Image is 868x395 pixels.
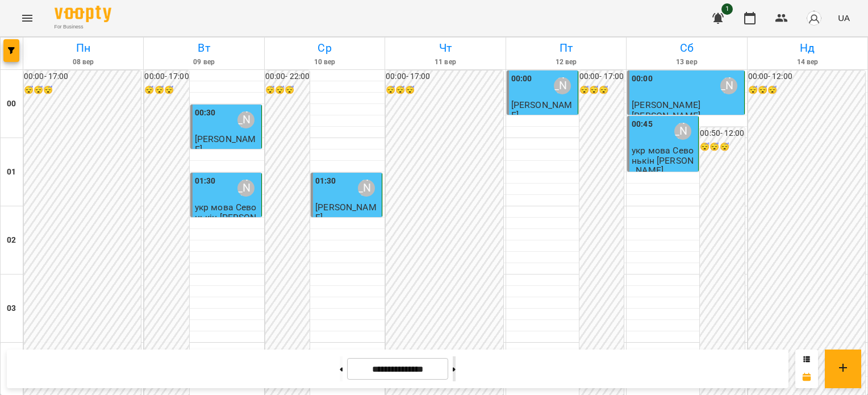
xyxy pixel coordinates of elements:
[632,99,700,110] span: [PERSON_NAME]
[700,127,744,140] h6: 00:50 - 12:00
[720,77,737,94] div: Литвин Галина
[25,57,141,68] h6: 08 вер
[315,202,377,222] span: [PERSON_NAME]
[7,98,16,110] h6: 00
[628,57,745,68] h6: 13 вер
[833,7,854,28] button: UA
[195,134,256,154] span: [PERSON_NAME]
[674,123,691,140] div: Литвин Галина
[386,70,503,83] h6: 00:00 - 17:00
[55,6,111,22] img: Voopty Logo
[386,84,503,97] h6: 😴😴😴
[511,99,573,120] span: [PERSON_NAME]
[195,107,216,119] label: 00:30
[508,39,624,57] h6: Пт
[749,39,866,57] h6: Нд
[749,57,866,68] h6: 14 вер
[14,5,41,32] button: Menu
[721,3,733,15] span: 1
[265,70,310,83] h6: 00:00 - 22:00
[195,175,216,188] label: 01:30
[632,145,694,176] span: укр мова Севонькін [PERSON_NAME]
[511,73,532,85] label: 00:00
[55,23,111,31] span: For Business
[266,57,383,68] h6: 10 вер
[838,12,850,24] span: UA
[24,84,141,97] h6: 😴😴😴
[144,70,189,83] h6: 00:00 - 17:00
[265,84,310,97] h6: 😴😴😴
[315,175,336,188] label: 01:30
[358,180,375,197] div: Литвин Галина
[266,39,383,57] h6: Ср
[700,141,744,153] h6: 😴😴😴
[7,302,16,315] h6: 03
[554,77,571,94] div: Литвин Галина
[7,234,16,247] h6: 02
[632,111,700,120] p: [PERSON_NAME]
[748,70,865,83] h6: 00:00 - 12:00
[632,118,653,131] label: 00:45
[7,166,16,178] h6: 01
[25,39,141,57] h6: Пн
[387,57,503,68] h6: 11 вер
[628,39,745,57] h6: Сб
[24,70,141,83] h6: 00:00 - 17:00
[579,84,624,97] h6: 😴😴😴
[144,84,189,97] h6: 😴😴😴
[195,202,257,232] span: укр мова Севонькін [PERSON_NAME]
[145,57,262,68] h6: 09 вер
[237,180,254,197] div: Литвин Галина
[579,70,624,83] h6: 00:00 - 17:00
[387,39,503,57] h6: Чт
[508,57,624,68] h6: 12 вер
[145,39,262,57] h6: Вт
[748,84,865,97] h6: 😴😴😴
[632,73,653,85] label: 00:00
[806,10,822,26] img: avatar_s.png
[237,111,254,128] div: Литвин Галина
